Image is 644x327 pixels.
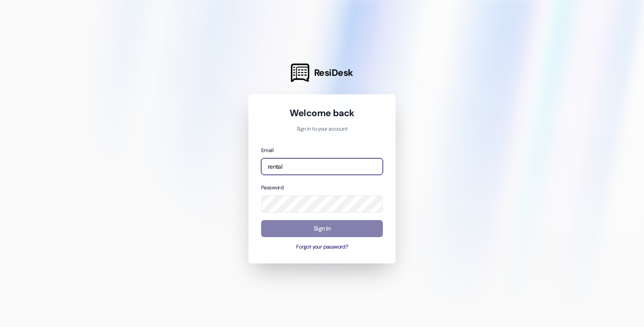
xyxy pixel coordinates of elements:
p: Sign in to your account [261,125,383,133]
img: ResiDesk Logo [291,64,309,82]
h1: Welcome back [261,107,383,119]
label: Email [261,147,273,154]
span: ResiDesk [314,67,353,79]
button: Sign In [261,220,383,237]
button: Forgot your password? [261,243,383,251]
input: name@example.com [261,158,383,175]
label: Password [261,184,283,191]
